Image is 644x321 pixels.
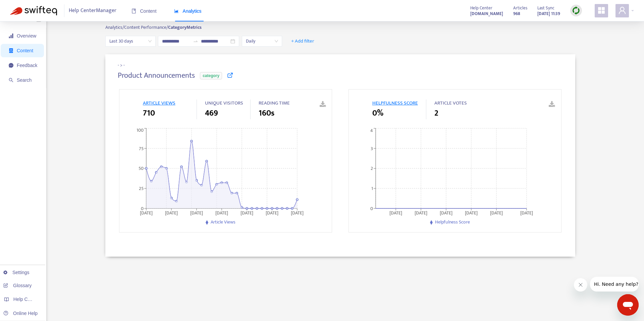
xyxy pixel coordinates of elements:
span: > [120,61,123,69]
span: - [123,62,125,69]
iframe: Button to launch messaging window [617,294,639,316]
span: appstore [597,6,605,14]
span: 160s [259,107,274,119]
span: Daily [246,36,278,46]
span: Articles [513,4,527,12]
span: 469 [205,107,218,119]
span: swap-right [193,39,198,44]
tspan: [DATE] [490,209,503,217]
button: + Add filter [286,36,319,47]
tspan: [DATE] [520,209,533,217]
span: Help Centers [13,297,41,302]
tspan: 100 [137,127,144,134]
iframe: Message from company [590,277,639,292]
span: Content [17,48,33,53]
tspan: [DATE] [215,209,228,217]
span: Last Sync [537,4,554,12]
span: area-chart [174,9,179,13]
tspan: 0 [141,205,144,212]
iframe: Close message [574,278,587,292]
span: Search [17,77,32,83]
span: user [618,6,626,14]
span: book [131,9,136,13]
span: search [9,78,13,82]
span: - [118,61,120,69]
strong: [DATE] 11:39 [537,10,560,17]
strong: Category Metrics [168,23,202,31]
a: Settings [3,270,30,275]
span: ARTICLE VIEWS [143,99,175,107]
tspan: 25 [139,185,144,192]
span: container [9,48,13,53]
span: HELPFULNESS SCORE [372,99,418,107]
span: Helpfulness Score [435,218,470,226]
tspan: 50 [139,165,144,173]
strong: 968 [513,10,520,17]
span: 710 [143,107,155,119]
strong: [DOMAIN_NAME] [470,10,503,17]
span: Article Views [211,218,235,226]
span: to [193,39,198,44]
tspan: [DATE] [440,209,452,217]
span: Help Center Manager [69,4,116,17]
tspan: 3 [371,145,373,152]
tspan: 2 [371,165,373,173]
img: sync.dc5367851b00ba804db3.png [572,6,580,15]
span: 2 [434,107,438,119]
tspan: [DATE] [389,209,402,217]
span: Content [131,8,157,14]
span: ARTICLE VOTES [434,99,467,107]
span: message [9,63,13,68]
span: signal [9,34,13,38]
span: Last 30 days [109,36,152,46]
tspan: [DATE] [190,209,203,217]
span: Feedback [17,63,37,68]
h4: Product Announcements [118,71,195,80]
a: Online Help [3,311,38,316]
span: Analytics/ Content Performance/ [105,23,168,31]
span: Help Center [470,4,492,12]
span: READING TIME [259,99,290,107]
tspan: [DATE] [240,209,253,217]
span: 0% [372,107,383,119]
tspan: [DATE] [465,209,478,217]
tspan: [DATE] [140,209,153,217]
span: Overview [17,33,36,39]
tspan: [DATE] [266,209,278,217]
a: Glossary [3,283,32,288]
tspan: 4 [370,127,373,134]
span: + Add filter [291,37,314,45]
span: Analytics [174,8,202,14]
tspan: [DATE] [415,209,427,217]
span: UNIQUE VISITORS [205,99,243,107]
img: Swifteq [10,6,57,15]
tspan: 1 [371,185,373,192]
span: category [200,72,222,79]
a: [DOMAIN_NAME] [470,10,503,17]
tspan: [DATE] [291,209,304,217]
tspan: 0 [370,205,373,212]
tspan: 75 [139,145,144,152]
tspan: [DATE] [165,209,178,217]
